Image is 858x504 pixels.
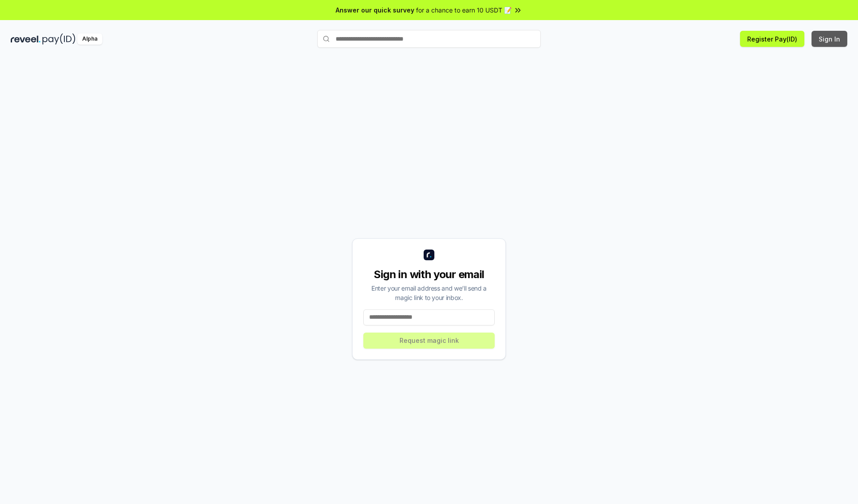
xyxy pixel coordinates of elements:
[424,250,434,260] img: logo_small
[336,5,414,15] span: Answer our quick survey
[11,33,41,45] img: reveel_dark
[42,33,76,45] img: pay_id
[363,267,495,282] div: Sign in with your email
[740,31,804,47] button: Register Pay(ID)
[363,283,495,302] div: Enter your email address and we’ll send a magic link to your inbox.
[77,33,102,45] div: Alpha
[812,31,847,47] button: Sign In
[416,5,512,15] span: for a chance to earn 10 USDT 📝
